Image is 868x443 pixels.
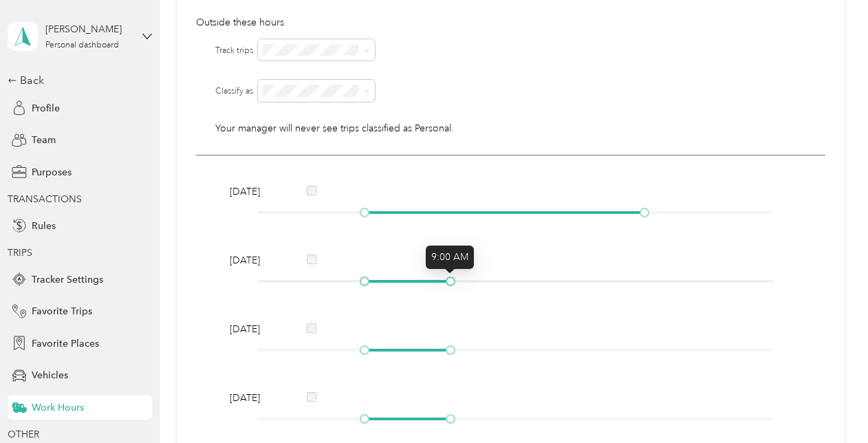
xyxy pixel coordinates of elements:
span: TRIPS [8,247,32,259]
span: [DATE] [230,322,278,336]
span: Purposes [32,165,72,180]
div: Personal dashboard [45,41,119,50]
div: Back [8,72,145,89]
span: [DATE] [230,184,278,199]
div: 9:00 AM [426,246,474,269]
label: Classify as [215,85,253,98]
span: Vehicles [32,368,68,382]
span: [DATE] [230,391,278,405]
span: Profile [32,101,60,116]
span: Team [32,133,56,147]
span: OTHER [8,429,39,440]
label: Track trips [215,45,253,57]
span: TRANSACTIONS [8,193,82,205]
p: Outside these hours [196,15,825,30]
div: [PERSON_NAME] [45,22,131,36]
p: Your manager will never see trips classified as Personal. [215,121,825,136]
iframe: Everlance-gr Chat Button Frame [791,366,868,443]
span: Rules [32,219,56,233]
span: Favorite Places [32,336,99,351]
span: Tracker Settings [32,272,103,287]
span: Work Hours [32,400,84,415]
span: [DATE] [230,253,278,268]
span: Favorite Trips [32,304,92,318]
